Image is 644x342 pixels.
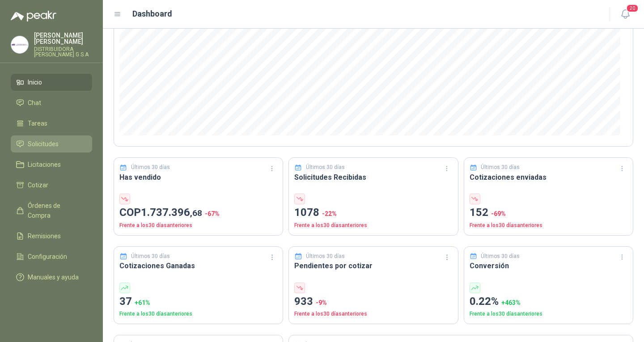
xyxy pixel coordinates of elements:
[470,293,627,310] p: 0.22%
[119,293,277,310] p: 37
[294,260,452,271] h3: Pendientes por cotizar
[119,172,277,183] h3: Has vendido
[306,163,345,172] p: Últimos 30 días
[11,135,92,152] a: Solicitudes
[11,156,92,173] a: Licitaciones
[135,299,150,306] span: + 61 %
[28,231,61,241] span: Remisiones
[119,260,277,271] h3: Cotizaciones Ganadas
[470,172,627,183] h3: Cotizaciones enviadas
[491,210,506,217] span: -69 %
[316,299,327,306] span: -9 %
[322,210,337,217] span: -22 %
[28,201,84,220] span: Órdenes de Compra
[131,163,170,172] p: Últimos 30 días
[617,6,633,22] button: 20
[131,252,170,261] p: Últimos 30 días
[132,8,172,20] h1: Dashboard
[11,115,92,132] a: Tareas
[11,74,92,91] a: Inicio
[294,293,452,310] p: 933
[294,221,452,230] p: Frente a los 30 días anteriores
[11,228,92,245] a: Remisiones
[119,221,277,230] p: Frente a los 30 días anteriores
[470,310,627,318] p: Frente a los 30 días anteriores
[11,177,92,194] a: Cotizar
[11,248,92,265] a: Configuración
[34,32,92,45] p: [PERSON_NAME] [PERSON_NAME]
[481,163,520,172] p: Últimos 30 días
[11,94,92,111] a: Chat
[11,11,56,21] img: Logo peakr
[28,160,61,169] span: Licitaciones
[11,36,28,53] img: Company Logo
[294,172,452,183] h3: Solicitudes Recibidas
[501,299,521,306] span: + 463 %
[28,98,41,108] span: Chat
[28,272,79,282] span: Manuales y ayuda
[119,310,277,318] p: Frente a los 30 días anteriores
[470,260,627,271] h3: Conversión
[28,180,48,190] span: Cotizar
[28,118,47,128] span: Tareas
[626,4,639,13] span: 20
[34,46,92,57] p: DISTRIBUIDORA [PERSON_NAME] G S.A
[470,204,627,221] p: 152
[28,139,59,149] span: Solicitudes
[28,77,42,87] span: Inicio
[119,204,277,221] p: COP
[294,204,452,221] p: 1078
[11,269,92,286] a: Manuales y ayuda
[11,197,92,224] a: Órdenes de Compra
[28,252,67,262] span: Configuración
[294,310,452,318] p: Frente a los 30 días anteriores
[306,252,345,261] p: Últimos 30 días
[205,210,220,217] span: -67 %
[481,252,520,261] p: Últimos 30 días
[190,208,202,218] span: ,68
[470,221,627,230] p: Frente a los 30 días anteriores
[141,206,202,219] span: 1.737.396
